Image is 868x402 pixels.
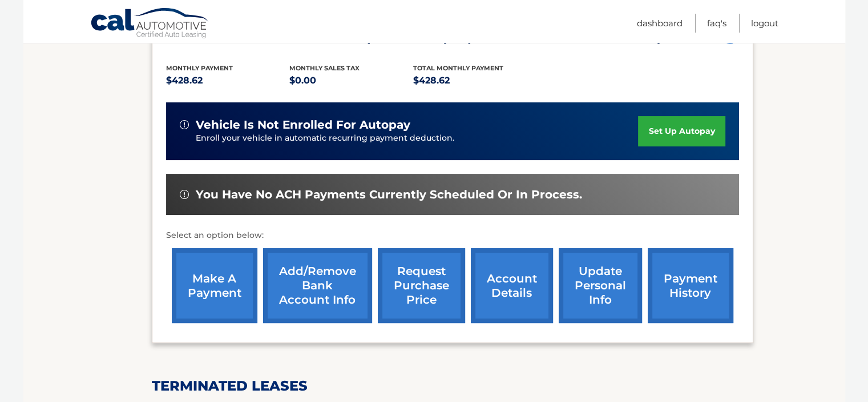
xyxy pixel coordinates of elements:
[196,132,639,145] p: Enroll your vehicle in automatic recurring payment deduction.
[152,377,753,395] h2: terminated leases
[166,64,233,72] span: Monthly Payment
[559,248,642,323] a: update personal info
[289,73,413,89] p: $0.00
[166,229,739,242] p: Select an option below:
[378,248,465,323] a: request purchase price
[172,248,257,323] a: make a payment
[413,73,537,89] p: $428.62
[751,14,778,33] a: Logout
[648,248,733,323] a: payment history
[637,14,683,33] a: Dashboard
[90,7,210,41] a: Cal Automotive
[289,64,360,72] span: Monthly sales Tax
[196,188,582,202] span: You have no ACH payments currently scheduled or in process.
[471,248,553,323] a: account details
[180,190,189,199] img: alert-white.svg
[638,116,725,146] a: set up autopay
[180,120,189,129] img: alert-white.svg
[166,73,290,89] p: $428.62
[196,118,410,132] span: vehicle is not enrolled for autopay
[263,248,372,323] a: Add/Remove bank account info
[707,14,726,33] a: FAQ's
[413,64,503,72] span: Total Monthly Payment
